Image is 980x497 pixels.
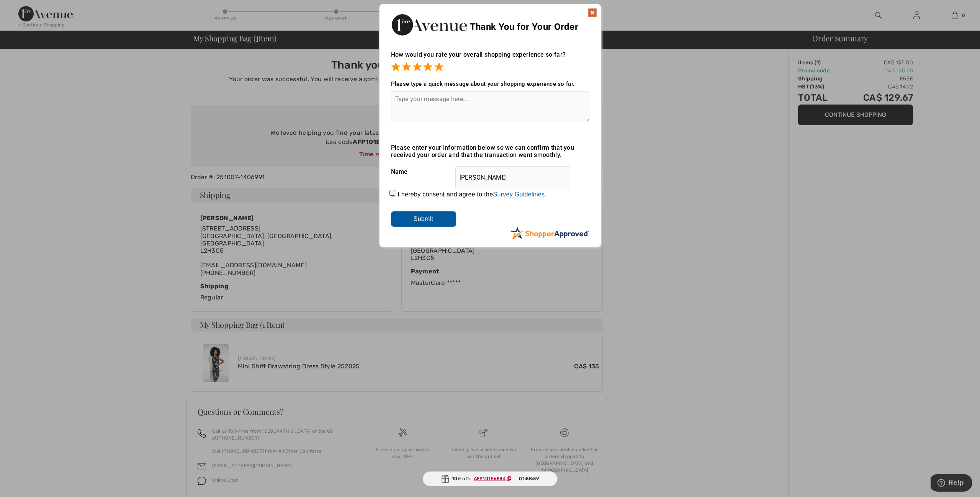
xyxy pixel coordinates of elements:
[391,43,589,73] div: How would you rate your overall shopping experience so far?
[474,476,506,481] ins: AFP101E6E84
[398,191,546,198] label: I hereby consent and agree to the
[391,211,456,227] input: Submit
[493,191,546,198] a: Survey Guidelines.
[441,475,449,483] img: Gift.svg
[391,12,468,38] img: Thank You for Your Order
[470,21,578,32] span: Thank You for Your Order
[391,162,589,181] div: Name
[422,471,558,486] div: 10% off:
[391,144,589,159] div: Please enter your information below so we can confirm that you received your order and that the t...
[588,8,597,17] img: x
[391,80,589,87] div: Please type a quick message about your shopping experience so far.
[18,5,33,12] span: Help
[519,475,538,482] span: 01:58:59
